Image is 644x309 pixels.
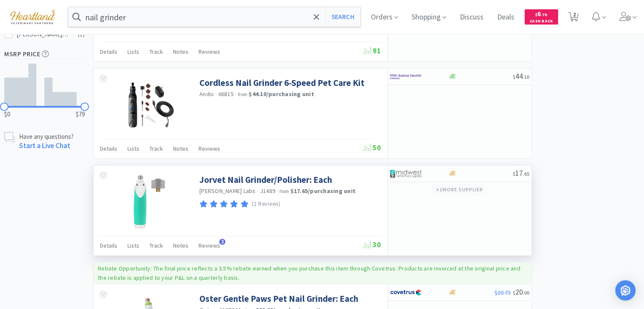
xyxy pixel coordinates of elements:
[513,287,529,297] span: 20
[390,167,422,180] img: 4dd14cff54a648ac9e977f0c5da9bc2e_5.png
[199,293,358,304] a: Oster Gentle Paws Pet Nail Grinder: Each
[199,77,365,88] a: Cordless Nail Grinder 6-Speed Pet Care Kit
[252,200,281,209] p: (2 Reviews)
[541,12,547,17] span: . 70
[513,168,529,178] span: 17
[513,171,515,177] span: $
[494,14,518,21] a: Deals
[149,48,163,55] span: Track
[98,265,520,281] p: Rebate Opportunity: The final price reflects a 3.5% rebate earned when you purchase this item thr...
[363,143,381,152] span: 50
[68,7,360,27] input: Search by item, sku, manufacturer, ingredient, size...
[530,19,553,25] span: Cash Back
[432,184,487,196] button: +1more supplier
[199,187,256,195] a: [PERSON_NAME] Labs
[76,109,85,119] span: $79
[513,290,515,296] span: $
[173,242,188,249] span: Notes
[257,187,259,195] span: ·
[523,290,529,296] span: . 00
[218,90,234,98] span: 66815
[199,145,220,152] span: Reviews
[525,6,558,28] a: $6.70Cash Back
[523,74,529,80] span: . 10
[219,239,225,245] span: 2
[390,70,422,83] img: f6b2451649754179b5b4e0c70c3f7cb0_2.png
[535,12,537,17] span: $
[127,145,139,152] span: Lists
[513,74,515,80] span: $
[363,46,381,55] span: 91
[565,14,582,22] a: 2
[456,14,487,21] a: Discuss
[535,10,547,18] span: 6
[495,289,511,296] span: $20.73
[127,242,139,249] span: Lists
[4,109,10,119] span: $0
[149,145,163,152] span: Track
[199,174,332,185] a: Jorvet Nail Grinder/Polisher: Each
[149,242,163,249] span: Track
[276,187,278,195] span: ·
[4,49,85,59] h5: MSRP Price
[523,171,529,177] span: . 65
[4,5,61,28] img: cad7bdf275c640399d9c6e0c56f98fd2_10.png
[127,48,139,55] span: Lists
[173,145,188,152] span: Notes
[290,187,356,195] strong: $17.65 / purchasing unit
[199,90,214,98] a: Andis
[19,141,70,150] a: Start a Live Chat
[260,187,275,195] span: J1489
[121,174,176,229] img: fff5944459da4b6998fcf2b93257f0e3_350537.png
[100,242,117,249] span: Details
[19,132,74,141] p: Have any questions?
[235,90,237,98] span: ·
[249,90,314,98] strong: $44.10 / purchasing unit
[279,188,289,194] span: from
[121,77,176,132] img: 30923ed1d6f343449401da87036c1d72_529229.png
[390,286,422,299] img: 77fca1acd8b6420a9015268ca798ef17_1.png
[199,242,220,249] span: Reviews
[325,7,360,27] button: Search
[100,145,117,152] span: Details
[238,91,247,97] span: from
[173,48,188,55] span: Notes
[363,240,381,249] span: 30
[100,48,117,55] span: Details
[615,280,636,301] div: Open Intercom Messenger
[513,71,529,81] span: 44
[215,90,217,98] span: ·
[199,48,220,55] span: Reviews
